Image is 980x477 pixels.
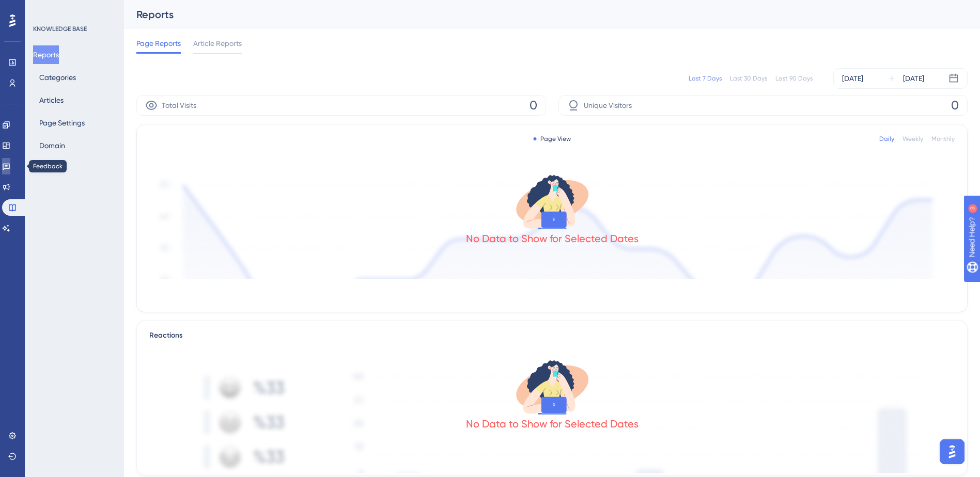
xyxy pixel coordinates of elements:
span: Total Visits [162,99,196,112]
div: Reactions [149,329,955,342]
div: No Data to Show for Selected Dates [466,231,639,246]
span: 0 [530,97,537,114]
div: No Data to Show for Selected Dates [466,417,639,431]
div: Daily [879,135,894,143]
button: Domain [33,136,71,155]
div: Last 30 Days [730,74,767,83]
iframe: UserGuiding AI Assistant Launcher [937,436,968,467]
div: Reports [136,7,942,22]
div: [DATE] [903,72,924,85]
div: Last 7 Days [689,74,722,83]
div: Weekly [903,135,923,143]
button: Articles [33,91,70,109]
button: Page Settings [33,114,91,132]
div: [DATE] [842,72,863,85]
span: Page Reports [136,37,181,50]
div: KNOWLEDGE BASE [33,25,87,33]
button: Access [33,159,69,178]
div: Page View [533,135,571,143]
span: 0 [951,97,959,114]
button: Categories [33,68,82,87]
div: Monthly [931,135,955,143]
span: Need Help? [24,3,65,15]
button: Reports [33,45,59,64]
span: Unique Visitors [584,99,632,112]
div: Last 90 Days [775,74,813,83]
div: 3 [72,5,75,13]
span: Article Reports [193,37,242,50]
